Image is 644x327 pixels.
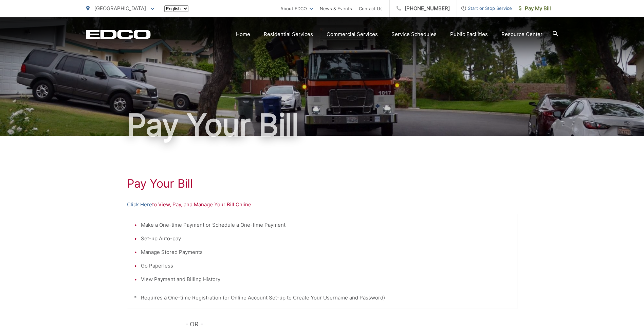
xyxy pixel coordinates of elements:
li: View Payment and Billing History [141,275,510,283]
a: EDCD logo. Return to the homepage. [86,30,151,39]
a: Home [236,30,250,38]
a: News & Events [320,4,352,13]
select: Select a language [164,5,188,12]
a: Residential Services [264,30,313,38]
li: Manage Stored Payments [141,248,510,256]
a: Click Here [127,201,152,209]
li: Go Paperless [141,262,510,270]
li: Make a One-time Payment or Schedule a One-time Payment [141,221,510,229]
span: [GEOGRAPHIC_DATA] [94,5,146,12]
h1: Pay Your Bill [86,108,558,142]
a: Resource Center [501,30,542,38]
a: Service Schedules [391,30,437,38]
p: * Requires a One-time Registration (or Online Account Set-up to Create Your Username and Password) [134,294,510,302]
span: Pay My Bill [519,4,551,13]
h1: Pay Your Bill [127,177,517,190]
a: Commercial Services [327,30,378,38]
p: to View, Pay, and Manage Your Bill Online [127,201,517,209]
a: About EDCO [280,4,313,13]
a: Public Facilities [450,30,488,38]
a: Contact Us [359,4,383,13]
li: Set-up Auto-pay [141,235,510,243]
